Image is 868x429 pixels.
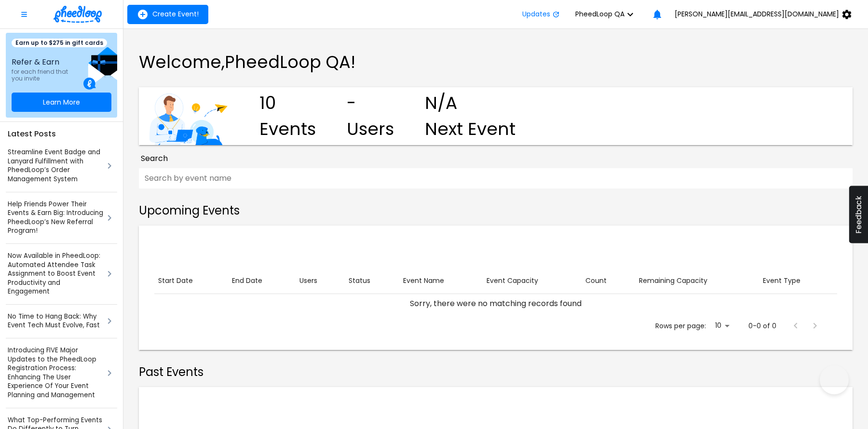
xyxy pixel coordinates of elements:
[299,275,317,287] div: Users
[655,321,706,331] p: Rows per page:
[228,272,266,290] button: Sort
[667,5,864,24] button: [PERSON_NAME][EMAIL_ADDRESS][DOMAIN_NAME]
[8,148,104,184] a: Streamline Event Badge and Lanyard Fulfillment with PheedLoop’s Order Management System
[12,39,107,47] span: Earn up to $275 in gift cards
[83,47,117,90] img: Referral
[748,321,776,331] p: 0-0 of 0
[568,5,648,24] button: PheedLoop QA
[399,272,448,290] button: Sort
[139,365,853,379] h2: Past Events
[139,204,853,218] h2: Upcoming Events
[483,272,542,290] button: Sort
[759,272,804,290] button: Sort
[154,237,837,268] div: Table Toolbar
[820,365,849,394] iframe: Help Scout Beacon - Open
[585,275,607,287] div: Count
[12,93,111,112] button: Learn More
[147,87,229,145] img: Event List
[639,275,707,287] div: Remaining Capacity
[127,5,208,24] button: add-event
[8,200,104,236] a: Help Friends Power Their Events & Earn Big: Introducing PheedLoop’s New Referral Program!
[487,275,538,287] div: Event Capacity
[158,298,833,309] div: Sorry, there were no matching records found
[347,90,394,116] p: -
[515,5,568,24] button: Updates
[8,346,104,400] a: Introducing FIVE Major Updates to the PheedLoop Registration Process: Enhancing The User Experien...
[403,275,444,287] div: Event Name
[141,153,168,164] span: Search
[345,272,374,290] button: Sort
[8,312,104,330] a: No Time to Hang Back: Why Event Tech Must Evolve, Fast
[259,116,316,142] p: Events
[43,98,80,106] span: Learn More
[349,275,370,287] div: Status
[296,272,321,290] button: Sort
[635,272,711,290] button: Sort
[12,58,69,67] span: Refer & Earn
[575,10,624,18] span: PheedLoop QA
[710,319,733,333] div: 10
[425,90,515,116] p: N/A
[522,10,550,18] span: Updates
[12,68,69,82] span: for each friend that you invite
[763,275,800,287] div: Event Type
[347,116,394,142] p: Users
[152,10,199,18] span: Create Event!
[54,6,102,23] img: logo
[8,252,104,296] a: Now Available in PheedLoop: Automated Attendee Task Assignment to Boost Event Productivity and En...
[158,275,193,287] div: Start Date
[6,128,117,140] h4: Latest Posts
[139,168,853,188] input: Search by event name
[582,272,610,290] button: Sort
[425,116,515,142] p: Next Event
[139,52,853,72] h1: Welcome, PheedLoop QA !
[259,90,316,116] p: 10
[675,10,839,18] span: [PERSON_NAME][EMAIL_ADDRESS][DOMAIN_NAME]
[154,272,197,290] button: Sort
[232,275,262,287] div: End Date
[854,196,863,234] span: Feedback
